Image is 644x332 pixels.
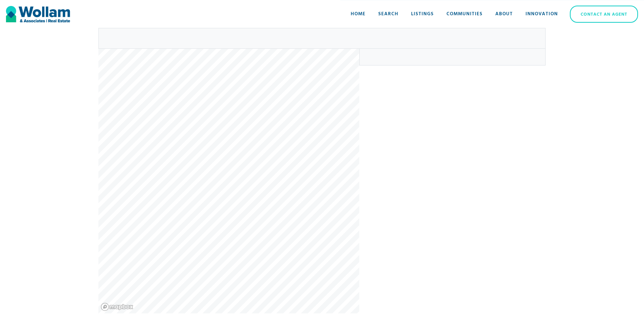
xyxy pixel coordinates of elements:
a: About [491,3,517,25]
a: Mapbox logo [101,303,133,311]
a: Search [374,3,403,25]
a: Contact an Agent [570,6,638,23]
a: Innovation [521,3,562,25]
a: Listings [407,3,438,25]
a: Home [346,3,370,25]
img: Wollam & Associates [6,6,70,22]
canvas: Map [98,49,359,313]
a: Communities [442,3,487,25]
